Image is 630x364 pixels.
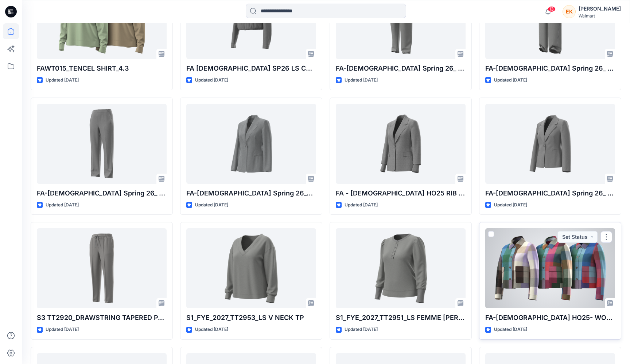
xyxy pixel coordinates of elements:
[336,104,466,184] a: FA - Ladies HO25 RIB CUFF SINGLE BREASTED BLAZER
[579,13,621,19] div: Walmart
[37,63,167,74] p: FAWT015_TENCEL SHIRT_4.3
[485,188,615,198] p: FA-[DEMOGRAPHIC_DATA] Spring 26_ PIPED SINGLE BREASTED BLAZER
[37,188,167,198] p: FA-[DEMOGRAPHIC_DATA] Spring 26_ MR [PERSON_NAME] STRAIGHT LEG TROUSER
[195,201,228,209] p: Updated [DATE]
[336,188,466,198] p: FA - [DEMOGRAPHIC_DATA] HO25 RIB CUFF SINGLE BREASTED BLAZER
[46,76,79,84] p: Updated [DATE]
[336,313,466,323] p: S1_FYE_2027_TT2951_LS FEMME [PERSON_NAME]
[345,326,378,333] p: Updated [DATE]
[494,76,527,84] p: Updated [DATE]
[186,228,316,308] a: S1_FYE_2027_TT2953_LS V NECK TP
[186,188,316,198] p: FA-[DEMOGRAPHIC_DATA] Spring 26_SINGLE BREASTED BLAZER
[485,228,615,308] a: FA-Ladies HO25- WOOL CHORE JACKET
[345,76,378,84] p: Updated [DATE]
[186,104,316,184] a: FA-Ladies Spring 26_SINGLE BREASTED BLAZER
[485,63,615,74] p: FA-[DEMOGRAPHIC_DATA] Spring 26_ E-WAIST DRAPY SIDE STRIPE PANT
[579,4,621,13] div: [PERSON_NAME]
[195,326,228,333] p: Updated [DATE]
[548,6,556,12] span: 13
[336,63,466,74] p: FA-[DEMOGRAPHIC_DATA] Spring 26_ MR [PERSON_NAME] TAPERED TROUSER
[345,201,378,209] p: Updated [DATE]
[195,76,228,84] p: Updated [DATE]
[563,5,576,18] div: EK
[336,228,466,308] a: S1_FYE_2027_TT2951_LS FEMME HENLEY
[494,326,527,333] p: Updated [DATE]
[186,63,316,74] p: FA [DEMOGRAPHIC_DATA] SP26 LS COLLARED CROPPED JACKET
[37,228,167,308] a: S3 TT2920_DRAWSTRING TAPERED PANT WITH PINTUCK
[37,313,167,323] p: S3 TT2920_DRAWSTRING TAPERED PANT WITH PINTUCK
[46,326,79,333] p: Updated [DATE]
[46,201,79,209] p: Updated [DATE]
[37,104,167,184] a: FA-Ladies Spring 26_ MR CROPPED STRAIGHT LEG TROUSER
[186,313,316,323] p: S1_FYE_2027_TT2953_LS V NECK TP
[485,313,615,323] p: FA-[DEMOGRAPHIC_DATA] HO25- WOOL CHORE JACKET
[485,104,615,184] a: FA-Ladies Spring 26_ PIPED SINGLE BREASTED BLAZER
[494,201,527,209] p: Updated [DATE]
